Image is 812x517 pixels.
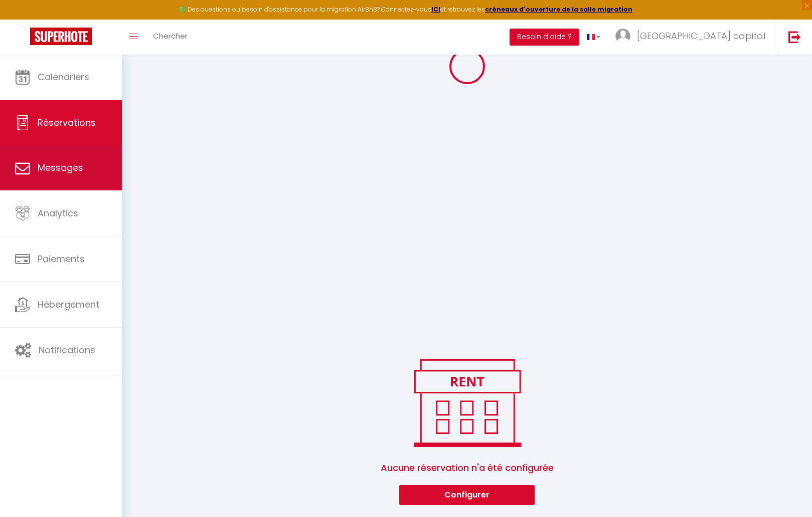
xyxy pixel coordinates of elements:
span: Calendriers [38,71,89,83]
a: créneaux d'ouverture de la salle migration [485,5,632,14]
a: Chercher [145,20,195,55]
button: Besoin d'aide ? [510,29,579,46]
button: Ouvrir le widget de chat LiveChat [8,4,38,34]
span: Notifications [39,344,95,356]
span: Analytics [38,207,78,219]
span: [GEOGRAPHIC_DATA] capital [637,30,765,42]
span: Paiements [38,252,85,265]
img: logout [788,31,801,43]
span: Réservations [38,116,96,129]
span: Aucune réservation n'a été configurée [134,451,800,485]
a: ... [GEOGRAPHIC_DATA] capital [608,20,778,55]
span: Chercher [153,31,188,41]
img: rent.png [403,355,531,451]
button: Configurer [399,485,535,505]
img: Super Booking [30,28,92,45]
img: ... [615,29,630,44]
span: Hébergement [38,298,99,311]
a: ICI [431,5,440,14]
span: Messages [38,161,83,174]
